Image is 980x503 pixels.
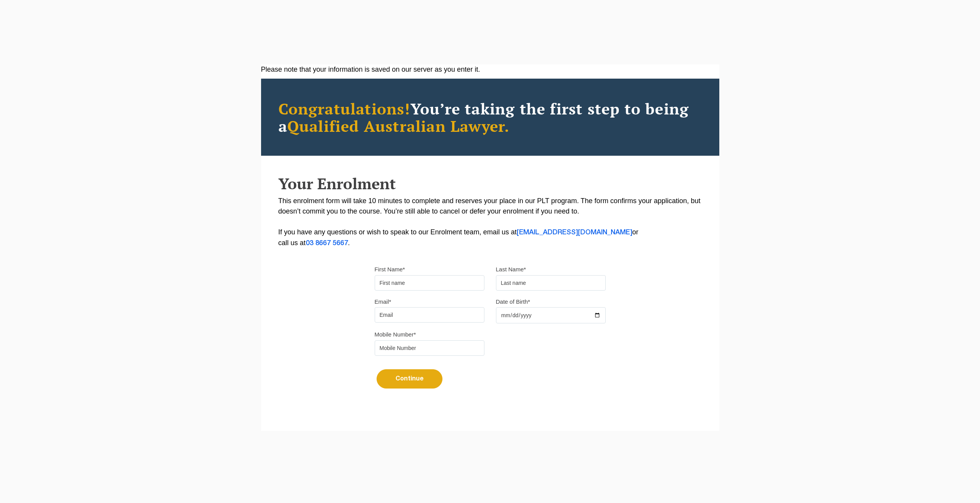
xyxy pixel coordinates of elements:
[375,340,484,356] input: Mobile Number
[496,275,606,291] input: Last name
[261,64,719,75] div: Please note that your information is saved on our server as you enter it.
[278,196,702,249] p: This enrolment form will take 10 minutes to complete and reserves your place in our PLT program. ...
[278,100,702,135] h2: You’re taking the first step to being a
[278,98,410,119] span: Congratulations!
[496,298,530,306] label: Date of Birth*
[375,298,391,306] label: Email*
[496,266,526,273] label: Last Name*
[375,331,416,338] label: Mobile Number*
[377,369,442,389] button: Continue
[287,116,510,136] span: Qualified Australian Lawyer.
[517,229,632,236] a: [EMAIL_ADDRESS][DOMAIN_NAME]
[375,266,405,273] label: First Name*
[375,307,484,323] input: Email
[306,240,348,246] a: 03 8667 5667
[278,175,702,192] h2: Your Enrolment
[375,275,484,291] input: First name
